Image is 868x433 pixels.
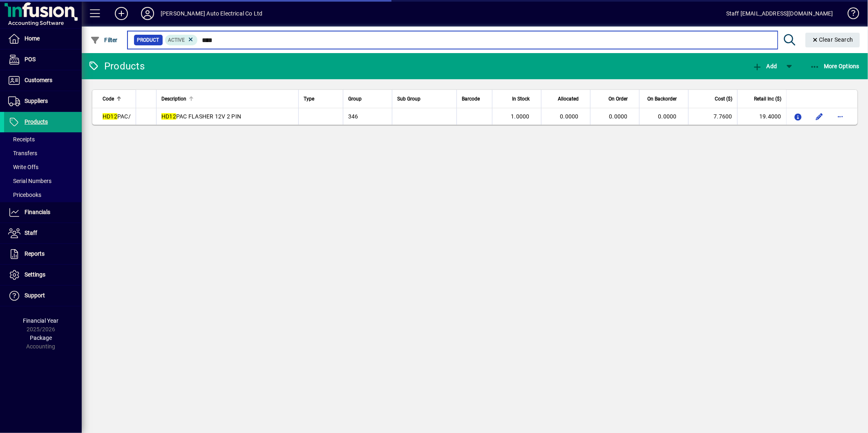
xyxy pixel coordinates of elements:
span: 1.0000 [511,113,530,120]
mat-chip: Activation Status: Active [165,35,198,45]
span: Filter [90,37,118,43]
button: More Options [808,59,862,74]
a: Customers [4,70,82,91]
div: Staff [EMAIL_ADDRESS][DOMAIN_NAME] [726,7,833,20]
span: Serial Numbers [8,178,51,184]
span: Financial Year [23,317,59,324]
span: Staff [25,230,37,236]
a: Support [4,286,82,306]
em: HD12 [161,113,176,120]
a: Serial Numbers [4,174,82,188]
span: In Stock [512,94,530,103]
button: Edit [813,110,826,123]
div: In Stock [497,94,537,103]
span: On Order [608,94,628,103]
span: Customers [25,77,52,83]
button: More options [834,110,847,123]
span: Barcode [462,94,480,103]
span: POS [25,56,36,62]
span: Sub Group [397,94,421,103]
span: PAC FLASHER 12V 2 PIN [161,113,241,120]
span: Support [25,292,45,299]
span: Allocated [558,94,579,103]
span: Write Offs [8,164,38,170]
a: Pricebooks [4,188,82,202]
span: Package [30,335,52,341]
a: Staff [4,223,82,243]
span: 0.0000 [609,113,628,120]
a: POS [4,49,82,70]
a: Financials [4,202,82,223]
div: Description [161,94,293,103]
span: Code [103,94,114,103]
a: Receipts [4,132,82,146]
div: Allocated [546,94,586,103]
span: Transfers [8,150,37,156]
span: Settings [25,271,45,278]
a: Settings [4,265,82,285]
a: Write Offs [4,160,82,174]
div: Type [304,94,338,103]
div: Group [348,94,387,103]
div: Code [103,94,131,103]
span: Pricebooks [8,192,41,198]
span: Clear Search [812,36,854,43]
span: Receipts [8,136,35,143]
span: Reports [25,250,45,257]
span: On Backorder [647,94,677,103]
td: 19.4000 [737,108,786,125]
span: Cost ($) [715,94,732,103]
div: Sub Group [397,94,452,103]
span: Home [25,35,40,42]
button: Profile [134,6,161,21]
span: 0.0000 [658,113,677,120]
span: Description [161,94,186,103]
div: On Order [595,94,635,103]
div: Products [88,60,145,73]
span: 0.0000 [560,113,579,120]
div: Barcode [462,94,487,103]
span: Add [752,63,777,69]
a: Reports [4,244,82,264]
span: More Options [810,63,860,69]
button: Add [750,59,779,74]
a: Knowledge Base [841,2,858,28]
em: HD12 [103,113,117,120]
span: Retail Inc ($) [754,94,781,103]
button: Clear [805,33,860,47]
span: Suppliers [25,98,48,104]
button: Filter [88,33,120,47]
span: Product [137,36,159,44]
span: 346 [348,113,358,120]
a: Suppliers [4,91,82,112]
button: Add [108,6,134,21]
span: Financials [25,209,50,215]
span: Group [348,94,362,103]
span: PAC/ [103,113,131,120]
span: Type [304,94,314,103]
a: Transfers [4,146,82,160]
div: [PERSON_NAME] Auto Electrical Co Ltd [161,7,262,20]
a: Home [4,29,82,49]
span: Active [168,37,185,43]
div: On Backorder [644,94,684,103]
td: 7.7600 [688,108,737,125]
span: Products [25,118,48,125]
